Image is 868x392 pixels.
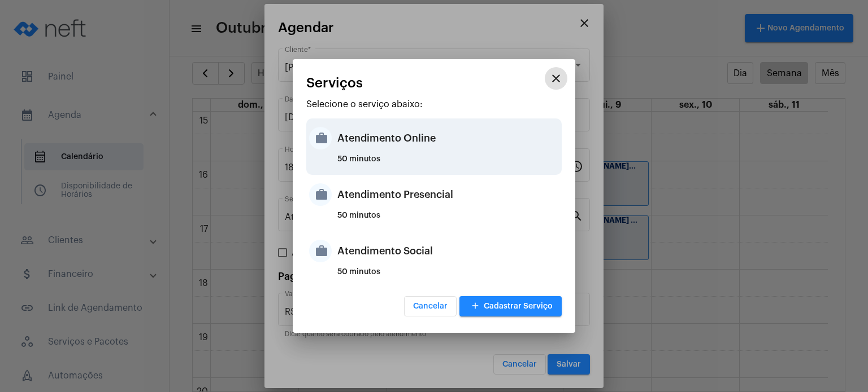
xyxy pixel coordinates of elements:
[337,268,559,285] div: 50 minutos
[337,155,559,172] div: 50 minutos
[549,72,563,85] mat-icon: close
[309,127,332,149] mat-icon: work
[337,212,559,228] div: 50 minutos
[468,299,482,314] mat-icon: add
[306,99,562,109] p: Selecione o serviço abaixo:
[306,76,363,90] span: Serviços
[337,234,559,268] div: Atendimento Social
[337,121,559,155] div: Atendimento Online
[337,178,559,212] div: Atendimento Presencial
[459,296,562,316] button: Cadastrar Serviço
[309,240,332,262] mat-icon: work
[468,302,553,310] span: Cadastrar Serviço
[404,296,457,316] button: Cancelar
[413,302,448,310] span: Cancelar
[309,183,332,206] mat-icon: work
